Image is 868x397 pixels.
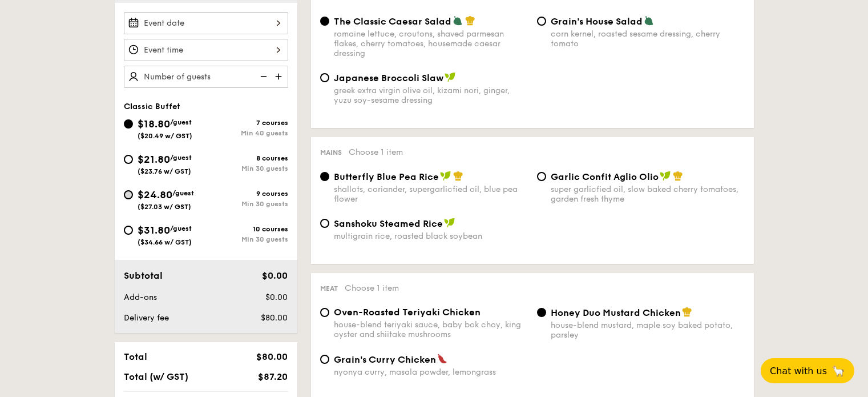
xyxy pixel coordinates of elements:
input: Honey Duo Mustard Chickenhouse-blend mustard, maple soy baked potato, parsley [537,308,546,317]
input: Oven-Roasted Teriyaki Chickenhouse-blend teriyaki sauce, baby bok choy, king oyster and shiitake ... [320,308,329,317]
img: icon-add.58712e84.svg [271,66,288,87]
input: $24.80/guest($27.03 w/ GST)9 coursesMin 30 guests [124,190,133,199]
span: ($20.49 w/ GST) [138,132,192,140]
div: house-blend mustard, maple soy baked potato, parsley [551,320,745,340]
input: Number of guests [124,66,288,88]
span: $21.80 [138,153,170,166]
div: Min 30 guests [206,200,288,208]
span: $0.00 [262,270,288,281]
span: Total (w/ GST) [124,371,188,382]
img: icon-spicy.37a8142b.svg [437,354,447,364]
img: icon-vegan.f8ff3823.svg [440,171,451,181]
div: Min 40 guests [206,129,288,137]
span: Butterfly Blue Pea Rice [334,171,439,182]
input: Butterfly Blue Pea Riceshallots, coriander, supergarlicfied oil, blue pea flower [320,172,329,181]
span: Grain's House Salad [551,16,643,27]
span: $31.80 [138,224,170,236]
img: icon-chef-hat.a58ddaea.svg [453,171,463,181]
span: Grain's Curry Chicken [334,354,436,365]
div: super garlicfied oil, slow baked cherry tomatoes, garden fresh thyme [551,185,745,204]
img: icon-vegan.f8ff3823.svg [444,218,455,228]
input: $18.80/guest($20.49 w/ GST)7 coursesMin 40 guests [124,119,133,129]
div: Min 30 guests [206,165,288,173]
input: Japanese Broccoli Slawgreek extra virgin olive oil, kizami nori, ginger, yuzu soy-sesame dressing [320,73,329,82]
span: /guest [170,118,192,126]
span: Meat [320,284,338,292]
img: icon-chef-hat.a58ddaea.svg [682,307,692,317]
span: The Classic Caesar Salad [334,16,451,27]
input: $21.80/guest($23.76 w/ GST)8 coursesMin 30 guests [124,155,133,164]
span: Oven-Roasted Teriyaki Chicken [334,307,481,318]
div: house-blend teriyaki sauce, baby bok choy, king oyster and shiitake mushrooms [334,320,528,339]
div: nyonya curry, masala powder, lemongrass [334,367,528,377]
img: icon-chef-hat.a58ddaea.svg [673,171,683,181]
span: Classic Buffet [124,102,180,111]
img: icon-vegetarian.fe4039eb.svg [453,15,463,26]
div: 7 courses [206,119,288,127]
span: ($27.03 w/ GST) [138,203,191,211]
span: Mains [320,149,342,157]
span: ($34.66 w/ GST) [138,238,192,246]
input: Event date [124,12,288,34]
input: $31.80/guest($34.66 w/ GST)10 coursesMin 30 guests [124,226,133,235]
span: 🦙 [831,364,845,378]
span: /guest [170,154,192,162]
img: icon-vegan.f8ff3823.svg [445,72,456,82]
div: romaine lettuce, croutons, shaved parmesan flakes, cherry tomatoes, housemade caesar dressing [334,29,528,58]
span: ($23.76 w/ GST) [138,167,191,175]
span: $18.80 [138,118,170,130]
span: Japanese Broccoli Slaw [334,73,443,83]
input: Grain's Curry Chickennyonya curry, masala powder, lemongrass [320,355,329,364]
input: Sanshoku Steamed Ricemultigrain rice, roasted black soybean [320,219,329,228]
input: Grain's House Saladcorn kernel, roasted sesame dressing, cherry tomato [537,17,546,26]
span: Choose 1 item [349,147,403,157]
span: Sanshoku Steamed Rice [334,218,443,229]
div: 9 courses [206,190,288,198]
span: Choose 1 item [345,283,399,293]
div: corn kernel, roasted sesame dressing, cherry tomato [551,29,745,49]
span: Honey Duo Mustard Chicken [551,307,681,318]
div: shallots, coriander, supergarlicfied oil, blue pea flower [334,185,528,204]
div: 8 courses [206,154,288,162]
span: $24.80 [138,189,172,201]
span: Add-ons [124,292,157,302]
div: greek extra virgin olive oil, kizami nori, ginger, yuzu soy-sesame dressing [334,86,528,105]
button: Chat with us🦙 [761,358,854,383]
img: icon-vegan.f8ff3823.svg [660,171,671,181]
span: /guest [170,224,192,232]
img: icon-reduce.1d2dbef1.svg [254,66,271,87]
div: 10 courses [206,225,288,233]
span: Delivery fee [124,313,169,323]
img: icon-vegetarian.fe4039eb.svg [644,15,654,26]
img: icon-chef-hat.a58ddaea.svg [465,15,475,26]
span: /guest [172,189,194,197]
span: Subtotal [124,270,163,281]
span: $80.00 [256,351,288,362]
input: Event time [124,39,288,61]
span: $0.00 [265,292,288,302]
input: The Classic Caesar Saladromaine lettuce, croutons, shaved parmesan flakes, cherry tomatoes, house... [320,17,329,26]
span: Chat with us [770,366,827,376]
span: Garlic Confit Aglio Olio [551,171,659,182]
span: $87.20 [258,371,288,382]
input: Garlic Confit Aglio Oliosuper garlicfied oil, slow baked cherry tomatoes, garden fresh thyme [537,172,546,181]
div: multigrain rice, roasted black soybean [334,231,528,241]
div: Min 30 guests [206,235,288,243]
span: Total [124,351,147,362]
span: $80.00 [261,313,288,323]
